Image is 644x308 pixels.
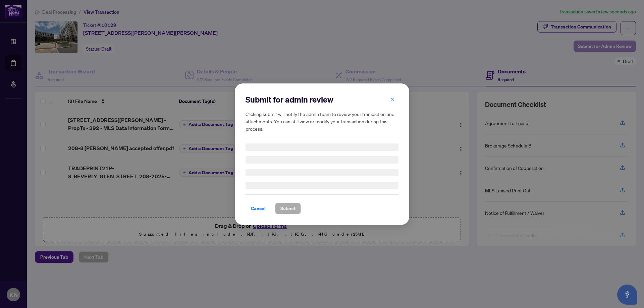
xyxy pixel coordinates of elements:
h5: Clicking submit will notify the admin team to review your transaction and attachments. You can st... [246,110,398,132]
span: close [390,97,395,101]
h2: Submit for admin review [246,94,398,105]
span: Cancel [251,203,266,214]
button: Cancel [246,203,271,214]
button: Open asap [617,285,637,305]
button: Submit [275,203,301,214]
